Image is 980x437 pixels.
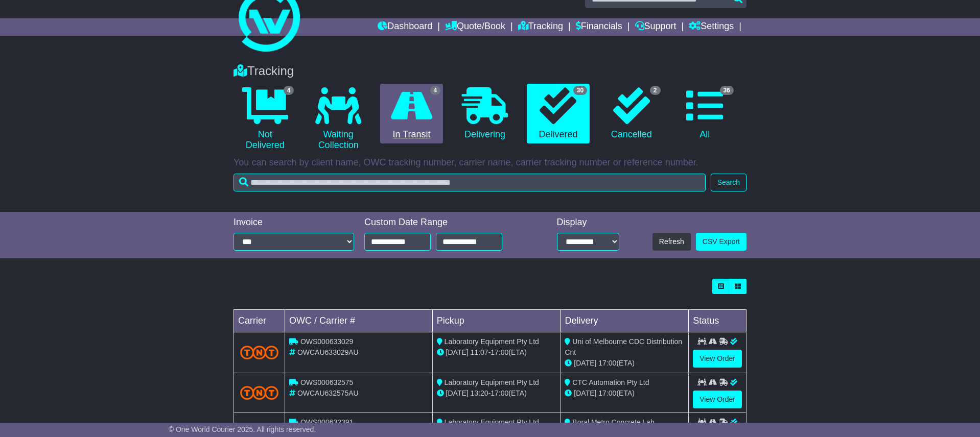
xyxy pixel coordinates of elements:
[240,346,278,359] img: TNT_Domestic.png
[635,18,676,36] a: Support
[471,389,488,397] span: 13:20
[240,386,278,400] img: TNT_Domestic.png
[446,348,469,356] span: [DATE]
[574,359,596,367] span: [DATE]
[518,18,563,36] a: Tracking
[453,84,516,144] a: Delivering
[437,388,556,399] div: - (ETA)
[378,18,432,36] a: Dashboard
[297,389,359,397] span: OWCAU632575AU
[285,310,433,332] td: OWC / Carrier #
[307,84,369,155] a: Waiting Collection
[234,217,354,228] div: Invoice
[693,391,742,408] a: View Order
[565,337,682,356] span: Uni of Melbourne CDC Distribution Cnt
[432,310,561,332] td: Pickup
[234,310,285,332] td: Carrier
[284,86,294,95] span: 4
[574,389,596,397] span: [DATE]
[576,18,622,36] a: Financials
[711,174,746,191] button: Search
[364,217,528,228] div: Custom Date Range
[234,157,746,168] p: You can search by client name, OWC tracking number, carrier name, carrier tracking number or refe...
[572,378,649,386] span: CTC Automation Pty Ltd
[565,388,684,399] div: (ETA)
[650,86,661,95] span: 2
[720,86,734,95] span: 36
[228,64,752,79] div: Tracking
[445,337,539,346] span: Laboratory Equipment Pty Ltd
[297,348,359,356] span: OWCAU633029AU
[696,233,746,251] a: CSV Export
[380,84,443,144] a: 4 In Transit
[598,389,616,397] span: 17:00
[565,358,684,369] div: (ETA)
[430,86,441,95] span: 4
[445,418,539,426] span: Laboratory Equipment Pty Ltd
[600,84,663,144] a: 2 Cancelled
[437,347,556,358] div: - (ETA)
[445,18,505,36] a: Quote/Book
[491,348,508,356] span: 17:00
[169,425,316,433] span: © One World Courier 2025. All rights reserved.
[652,233,691,251] button: Refresh
[598,359,616,367] span: 17:00
[689,310,746,332] td: Status
[446,389,469,397] span: [DATE]
[561,310,689,332] td: Delivery
[471,348,488,356] span: 11:07
[234,84,296,155] a: 4 Not Delivered
[573,86,587,95] span: 30
[689,18,734,36] a: Settings
[300,337,354,346] span: OWS000633029
[300,418,354,426] span: OWS000632391
[693,350,742,368] a: View Order
[572,418,654,426] span: Boral Metro Concrete Lab
[300,378,354,386] span: OWS000632575
[673,84,736,144] a: 36 All
[527,84,590,144] a: 30 Delivered
[445,378,539,386] span: Laboratory Equipment Pty Ltd
[491,389,508,397] span: 17:00
[557,217,619,228] div: Display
